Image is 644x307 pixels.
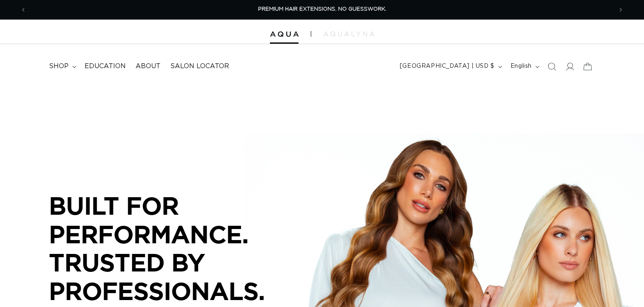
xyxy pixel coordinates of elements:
summary: shop [44,57,80,76]
span: Education [85,62,126,71]
a: Salon Locator [165,57,234,76]
img: aqualyna.com [323,31,374,36]
button: [GEOGRAPHIC_DATA] | USD $ [395,59,506,74]
button: Previous announcement [14,2,32,18]
span: Salon Locator [170,62,229,71]
summary: Search [543,58,561,76]
span: About [136,62,160,71]
a: Education [80,57,131,76]
span: shop [49,62,69,71]
a: About [131,57,165,76]
p: BUILT FOR PERFORMANCE. TRUSTED BY PROFESSIONALS. [49,191,294,305]
button: English [506,59,543,74]
span: PREMIUM HAIR EXTENSIONS. NO GUESSWORK. [258,7,386,12]
span: English [510,62,532,71]
button: Next announcement [612,2,630,18]
img: Aqua Hair Extensions [270,31,299,37]
span: [GEOGRAPHIC_DATA] | USD $ [400,62,495,71]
